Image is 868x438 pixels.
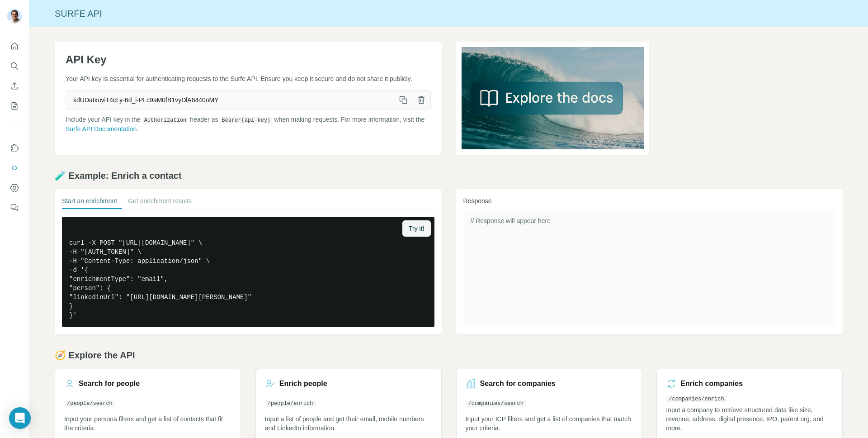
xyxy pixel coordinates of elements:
h3: Search for companies [480,378,556,389]
code: /companies/search [466,400,526,407]
h3: Enrich people [279,378,327,389]
h3: Response [463,196,836,205]
code: /companies/enrich [666,396,726,402]
code: /people/enrich [265,400,316,407]
img: Avatar [7,9,22,24]
button: Start an enrichment [62,196,117,209]
button: Feedback [7,200,22,216]
button: Try it! [402,220,430,237]
button: Get enrichment results [128,196,192,209]
p: Input your persona filters and get a list of contacts that fit the criteria. [64,414,231,433]
span: // Response will appear here [471,217,551,224]
div: Surfe API [29,7,868,20]
pre: curl -X POST "[URL][DOMAIN_NAME]" \ -H "[AUTH_TOKEN]" \ -H "Content-Type: application/json" \ -d ... [62,217,434,327]
button: Quick start [7,38,22,54]
span: kdUDaIxuviT4cLy-6d_i-PLc9aM0fB1vyDlA8440nMY [66,92,394,108]
h3: Enrich companies [680,378,743,389]
button: Enrich CSV [7,78,22,94]
div: Open Intercom Messenger [9,407,31,429]
h2: 🧭 Explore the API [55,349,843,362]
h3: Search for people [79,378,140,389]
button: Use Surfe on LinkedIn [7,140,22,156]
h1: API Key [66,52,431,67]
button: My lists [7,98,22,114]
p: Input a list of people and get their email, mobile numbers and LinkedIn information. [265,414,432,433]
code: Authorization [142,117,189,124]
p: Input a company to retrieve structured data like size, revenue, address, digital presence, IPO, p... [666,405,833,433]
span: Try it! [409,224,424,233]
h2: 🧪 Example: Enrich a contact [55,169,843,182]
code: Bearer {api-key} [220,117,272,124]
button: Search [7,58,22,74]
button: Use Surfe API [7,160,22,176]
a: Surfe API Documentation [66,125,137,133]
p: Include your API key in the header as when making requests. For more information, visit the . [66,115,431,133]
button: Dashboard [7,180,22,196]
p: Your API key is essential for authenticating requests to the Surfe API. Ensure you keep it secure... [66,74,431,83]
p: Input your ICP filters and get a list of companies that match your criteria. [466,414,633,433]
code: /people/search [64,400,115,407]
